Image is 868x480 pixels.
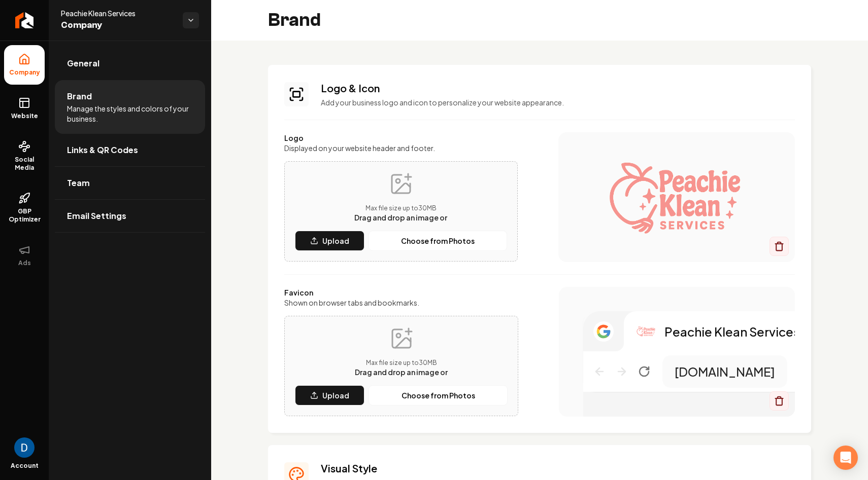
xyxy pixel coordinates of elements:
span: Team [67,177,90,189]
div: Open Intercom Messenger [833,446,858,470]
span: Company [5,68,44,77]
span: Peachie Klean Services [61,8,175,18]
p: Max file size up to 30 MB [354,204,447,212]
span: Social Media [4,156,45,172]
p: [DOMAIN_NAME] [675,363,775,380]
span: Links & QR Codes [67,144,138,156]
button: Upload [295,385,364,405]
h2: Brand [268,10,321,30]
label: Displayed on your website header and footer. [284,143,518,153]
a: GBP Optimizer [4,184,45,232]
img: Logo [636,321,656,342]
p: Upload [322,390,349,400]
p: Upload [322,236,349,246]
a: Team [55,167,205,199]
span: Account [11,462,39,470]
span: General [67,57,99,69]
p: Add your business logo and icon to personalize your website appearance. [321,97,795,107]
button: Open user button [14,437,35,458]
span: Brand [67,90,92,102]
p: Choose from Photos [402,390,475,400]
span: Website [7,112,42,120]
span: Drag and drop an image or [354,213,447,222]
span: Company [61,18,175,32]
label: Favicon [284,287,518,298]
span: Drag and drop an image or [355,367,448,377]
img: Logo [579,157,775,238]
span: GBP Optimizer [4,207,45,224]
a: Website [4,89,45,128]
button: Choose from Photos [369,385,508,405]
p: Max file size up to 30 MB [355,359,448,367]
span: Ads [14,259,35,267]
span: Email Settings [67,210,126,222]
label: Shown on browser tabs and bookmarks. [284,298,518,308]
p: Peachie Klean Services [664,323,800,340]
h3: Logo & Icon [321,81,795,95]
img: Rebolt Logo [15,12,34,28]
p: Choose from Photos [401,236,475,246]
button: Ads [4,236,45,275]
span: Manage the styles and colors of your business. [67,103,193,124]
a: Links & QR Codes [55,134,205,166]
h3: Visual Style [321,461,795,475]
img: David Rice [14,437,35,458]
a: Email Settings [55,200,205,232]
label: Logo [284,133,518,143]
button: Choose from Photos [369,231,507,251]
a: General [55,47,205,80]
button: Upload [295,231,364,251]
a: Social Media [4,132,45,180]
